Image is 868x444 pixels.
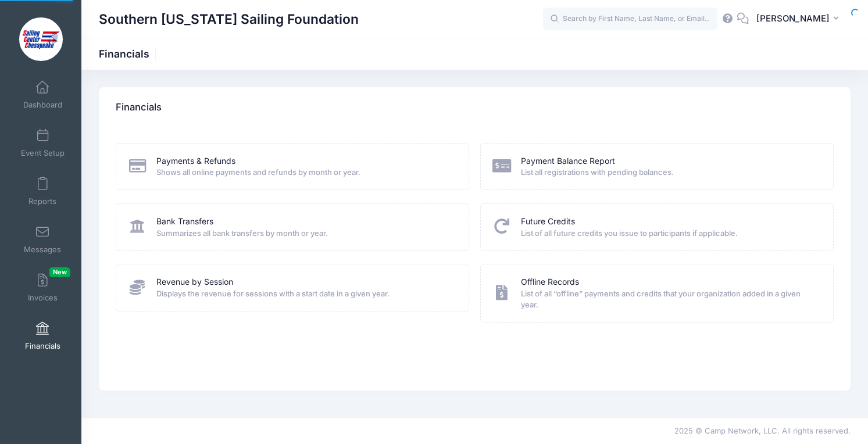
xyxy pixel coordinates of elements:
a: Offline Records [521,276,579,288]
a: Event Setup [15,123,70,163]
a: Future Credits [521,216,575,228]
a: Messages [15,219,70,260]
h1: Southern [US_STATE] Sailing Foundation [99,6,359,33]
span: List of all “offline” payments and credits that your organization added in a given year. [521,288,818,311]
span: Shows all online payments and refunds by month or year. [156,167,453,178]
span: [PERSON_NAME] [756,12,830,25]
span: Summarizes all bank transfers by month or year. [156,228,453,239]
a: Bank Transfers [156,216,213,228]
span: Event Setup [21,148,65,158]
span: List of all future credits you issue to participants if applicable. [521,228,818,239]
button: [PERSON_NAME] [749,6,851,33]
span: Financials [25,341,60,351]
a: Reports [15,171,70,212]
img: Southern Maryland Sailing Foundation [19,17,63,61]
a: InvoicesNew [15,267,70,308]
span: Messages [24,245,61,255]
span: Displays the revenue for sessions with a start date in a given year. [156,288,453,300]
h1: Financials [99,48,159,60]
a: Payment Balance Report [521,155,615,167]
span: List all registrations with pending balances. [521,167,818,178]
span: New [49,267,70,277]
a: Payments & Refunds [156,155,235,167]
a: Financials [15,316,70,356]
span: Reports [28,196,56,206]
span: 2025 © Camp Network, LLC. All rights reserved. [674,426,851,435]
h4: Financials [116,91,162,124]
span: Dashboard [23,100,62,110]
a: Revenue by Session [156,276,233,288]
a: Dashboard [15,74,70,115]
input: Search by First Name, Last Name, or Email... [543,8,717,31]
span: Invoices [28,293,58,303]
